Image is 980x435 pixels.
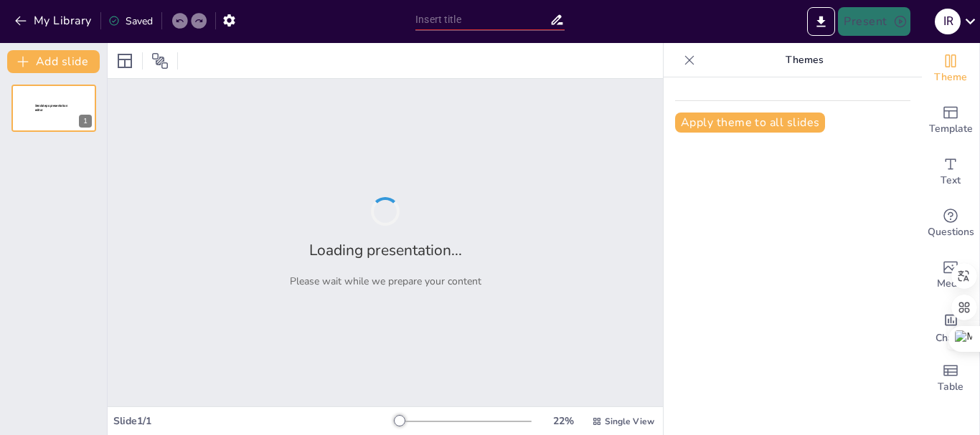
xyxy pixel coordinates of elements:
[807,7,835,36] button: Export to PowerPoint
[928,224,974,240] span: Questions
[922,43,979,95] div: Change the overall theme
[838,7,910,36] button: Present
[934,70,967,85] span: Theme
[11,9,98,32] button: My Library
[309,240,462,260] h2: Loading presentation...
[79,115,92,128] div: 1
[415,9,550,30] input: Insert title
[938,379,963,395] span: Table
[11,85,96,132] div: 1
[936,330,966,346] span: Charts
[605,416,654,427] span: Single View
[108,14,153,28] div: Saved
[922,353,979,404] div: Add a table
[113,49,136,72] div: Layout
[113,414,394,428] div: Slide 1 / 1
[151,52,169,70] span: Position
[922,249,979,301] div: Add images, graphics, shapes or video
[922,146,979,198] div: Add text boxes
[35,104,67,112] span: Sendsteps presentation editor
[922,301,979,353] div: Add charts and graphs
[701,43,908,77] p: Themes
[675,113,825,133] button: Apply theme to all slides
[7,50,100,73] button: Add slide
[290,274,481,288] p: Please wait while we prepare your content
[922,198,979,249] div: Get real-time input from your audience
[935,7,961,36] button: I R
[546,414,580,428] div: 22 %
[937,276,965,292] span: Media
[922,95,979,146] div: Add ready made slides
[941,173,961,188] span: Text
[929,121,973,137] span: Template
[935,9,961,34] div: I R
